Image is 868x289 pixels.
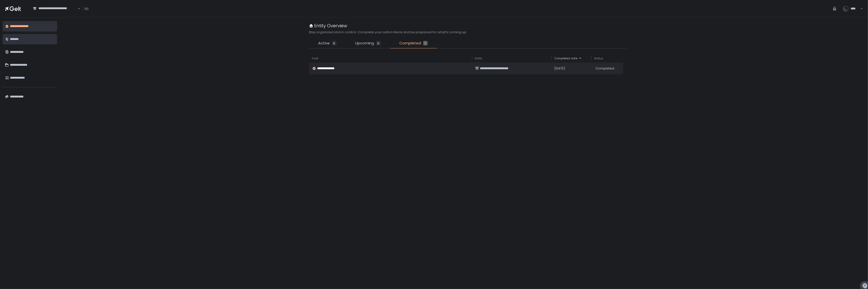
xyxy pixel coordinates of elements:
span: Entity [475,57,483,60]
span: Task [312,57,319,60]
span: [DATE] [555,66,566,71]
span: Completed [400,40,421,46]
span: Status [594,57,604,60]
span: Completed date [555,57,578,60]
span: Active [318,40,330,46]
div: Entity Overview [309,22,347,29]
span: Completed [596,66,614,71]
div: 0 [332,41,337,45]
h2: Stay organized and in control. Complete your action items and be prepared for what's coming up. [309,30,467,34]
input: Search for option [33,11,77,16]
div: Search for option [30,3,80,14]
div: 0 [376,41,381,45]
div: 1 [423,41,428,45]
span: Upcoming [355,40,374,46]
